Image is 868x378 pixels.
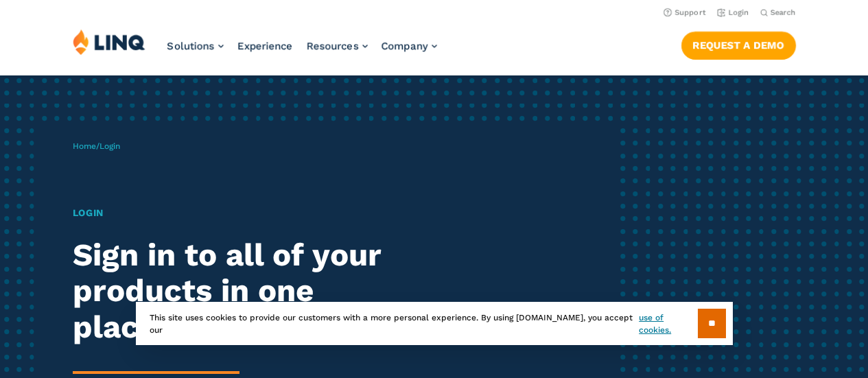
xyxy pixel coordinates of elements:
[382,40,428,52] span: Company
[717,8,749,17] a: Login
[664,8,706,17] a: Support
[382,40,437,52] a: Company
[237,40,293,52] a: Experience
[681,29,796,59] nav: Button Navigation
[307,40,359,52] span: Resources
[639,311,697,336] a: use of cookies.
[167,40,224,52] a: Solutions
[307,40,368,52] a: Resources
[681,32,796,59] a: Request a Demo
[771,8,796,17] span: Search
[73,237,407,346] h2: Sign in to all of your products in one place.
[73,29,145,55] img: LINQ | K‑12 Software
[99,141,120,151] span: Login
[760,8,796,18] button: Open Search Bar
[136,302,733,345] div: This site uses cookies to provide our customers with a more personal experience. By using [DOMAIN...
[73,141,120,151] span: /
[73,141,96,151] a: Home
[167,40,215,52] span: Solutions
[167,29,437,74] nav: Primary Navigation
[73,206,407,220] h1: Login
